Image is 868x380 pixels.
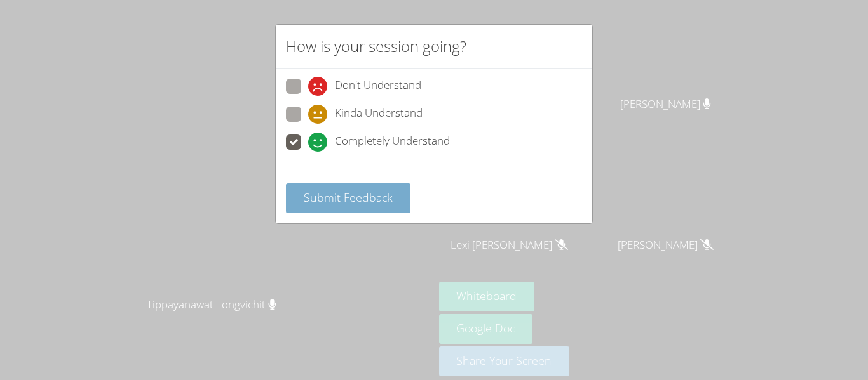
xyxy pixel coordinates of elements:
button: Submit Feedback [286,183,410,213]
span: Don't Understand [335,77,421,96]
span: Kinda Understand [335,105,423,124]
span: Completely Understand [335,133,450,152]
h2: How is your session going? [286,35,466,58]
span: Submit Feedback [304,190,393,205]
